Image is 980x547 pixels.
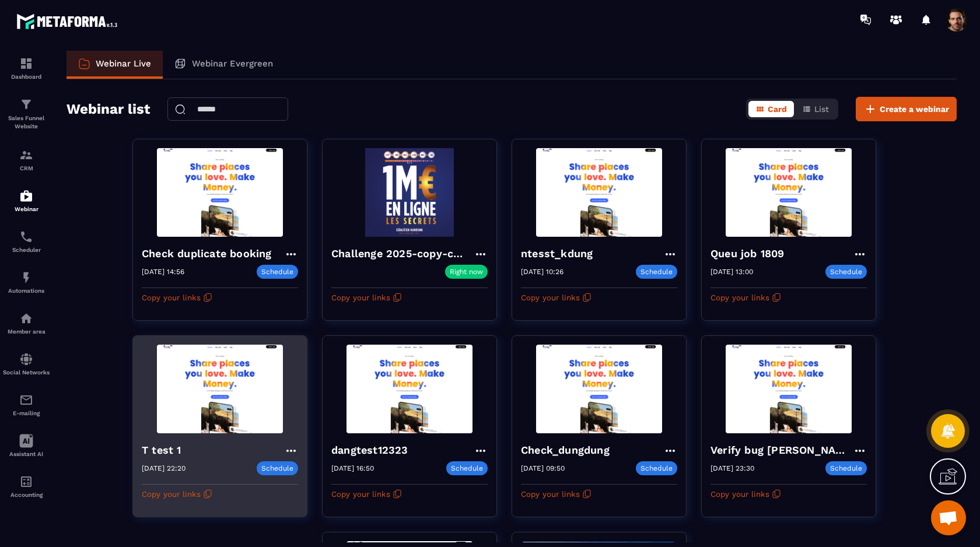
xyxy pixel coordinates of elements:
[521,345,677,433] img: webinar-background
[710,148,867,237] img: webinar-background
[331,288,402,307] button: Copy your links
[331,485,402,503] button: Copy your links
[19,57,33,71] img: formation
[636,265,677,279] p: Schedule
[142,345,298,433] img: webinar-background
[3,262,50,303] a: automationsautomationsAutomations
[856,97,957,121] button: Create a webinar
[825,461,867,475] p: Schedule
[19,189,33,203] img: automations
[710,246,790,262] h4: Queu job 1809
[521,268,563,276] p: [DATE] 10:26
[142,464,185,472] p: [DATE] 22:20
[3,343,50,384] a: social-networksocial-networkSocial Networks
[331,246,474,262] h4: Challenge 2025-copy-copy
[446,461,488,475] p: Schedule
[19,311,33,325] img: automations
[3,369,50,376] p: Social Networks
[16,10,121,32] img: logo
[19,393,33,407] img: email
[19,352,33,366] img: social-network
[142,268,184,276] p: [DATE] 14:56
[66,51,163,79] a: Webinar Live
[142,288,212,307] button: Copy your links
[521,148,677,237] img: webinar-background
[19,148,33,162] img: formation
[710,464,754,472] p: [DATE] 23:30
[450,268,483,276] p: Right now
[142,442,187,458] h4: T test 1
[19,97,33,111] img: formation
[3,48,50,89] a: formationformationDashboard
[3,384,50,425] a: emailemailE-mailing
[710,268,753,276] p: [DATE] 13:00
[19,230,33,244] img: scheduler
[3,221,50,262] a: schedulerschedulerScheduler
[521,288,591,307] button: Copy your links
[3,410,50,416] p: E-mailing
[3,206,50,212] p: Webinar
[3,73,50,80] p: Dashboard
[521,442,615,458] h4: Check_dungdung
[521,464,565,472] p: [DATE] 09:50
[3,492,50,498] p: Accounting
[3,180,50,221] a: automationsautomationsWebinar
[257,461,298,475] p: Schedule
[931,500,966,535] div: Mở cuộc trò chuyện
[795,101,836,117] button: List
[66,97,150,121] h2: Webinar list
[814,104,829,114] span: List
[331,148,488,237] img: webinar-background
[331,442,414,458] h4: dangtest12323
[825,265,867,279] p: Schedule
[257,265,298,279] p: Schedule
[768,104,787,114] span: Card
[142,246,278,262] h4: Check duplicate booking
[521,246,598,262] h4: ntesst_kdung
[3,466,50,507] a: accountantaccountantAccounting
[192,58,273,69] p: Webinar Evergreen
[748,101,794,117] button: Card
[3,425,50,466] a: Assistant AI
[3,303,50,343] a: automationsautomationsMember area
[96,58,151,69] p: Webinar Live
[3,89,50,139] a: formationformationSales Funnel Website
[3,165,50,171] p: CRM
[142,148,298,237] img: webinar-background
[3,247,50,253] p: Scheduler
[710,345,867,433] img: webinar-background
[142,485,212,503] button: Copy your links
[19,271,33,285] img: automations
[636,461,677,475] p: Schedule
[3,451,50,457] p: Assistant AI
[710,442,853,458] h4: Verify bug [PERSON_NAME]
[3,139,50,180] a: formationformationCRM
[3,287,50,294] p: Automations
[710,485,781,503] button: Copy your links
[19,475,33,489] img: accountant
[710,288,781,307] button: Copy your links
[3,328,50,335] p: Member area
[521,485,591,503] button: Copy your links
[880,103,949,115] span: Create a webinar
[331,345,488,433] img: webinar-background
[3,114,50,131] p: Sales Funnel Website
[331,464,374,472] p: [DATE] 16:50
